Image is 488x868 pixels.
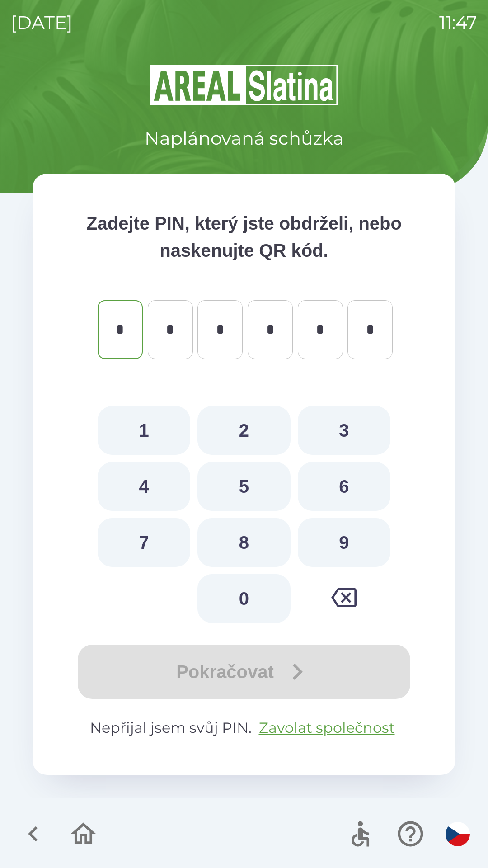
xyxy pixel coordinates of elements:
[197,462,290,511] button: 5
[145,125,344,152] p: Naplánovaná schůzka
[439,9,477,36] p: 11:47
[69,717,419,739] p: Nepřijal jsem svůj PIN.
[298,462,390,511] button: 6
[255,717,399,739] button: Zavolat společnost
[197,574,290,623] button: 0
[11,9,73,36] p: [DATE]
[197,406,290,455] button: 2
[298,518,390,567] button: 9
[98,518,190,567] button: 7
[69,210,419,264] p: Zadejte PIN, který jste obdrželi, nebo naskenujte QR kód.
[446,822,470,846] img: cs flag
[98,406,190,455] button: 1
[98,462,190,511] button: 4
[33,63,455,107] img: Logo
[197,518,290,567] button: 8
[298,406,390,455] button: 3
